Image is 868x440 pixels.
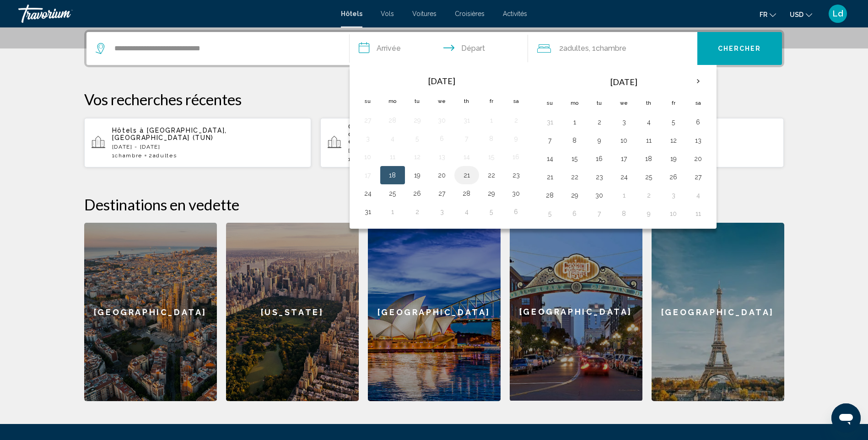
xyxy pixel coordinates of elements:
[559,44,563,53] font: 2
[361,150,375,163] button: Day 10
[543,116,557,129] button: Day 31
[510,223,642,401] div: [GEOGRAPHIC_DATA]
[385,169,400,182] button: Day 18
[149,152,153,159] font: 2
[435,132,449,145] button: Day 6
[528,32,697,65] button: Voyageurs : 2 adultes, 0 enfants
[691,116,706,129] button: Day 6
[666,171,681,183] button: Day 26
[410,205,425,218] button: Day 2
[84,223,217,401] a: [GEOGRAPHIC_DATA]
[385,150,400,163] button: Day 11
[691,189,706,202] button: Day 4
[361,187,375,200] button: Day 24
[112,144,304,150] p: [DATE] - [DATE]
[112,127,227,141] span: [GEOGRAPHIC_DATA], [GEOGRAPHIC_DATA] (TUN)
[385,114,400,127] button: Day 28
[428,76,455,86] font: [DATE]
[86,32,782,65] div: Widget de recherche
[567,134,582,147] button: Day 8
[509,114,523,127] button: Day 2
[18,5,332,23] a: Travorium
[385,187,400,200] button: Day 25
[652,223,784,401] a: [GEOGRAPHIC_DATA]
[666,207,681,220] button: Day 10
[592,152,607,165] button: Day 16
[410,132,425,145] button: Day 5
[484,132,499,145] button: Day 8
[509,187,523,200] button: Day 30
[610,77,637,87] font: [DATE]
[484,205,499,218] button: Day 5
[484,187,499,200] button: Day 29
[567,171,582,183] button: Day 22
[666,152,681,165] button: Day 19
[760,11,767,18] span: Fr
[348,147,540,154] p: [DATE] - [DATE]
[642,207,656,220] button: Day 9
[341,10,362,17] a: Hôtels
[459,187,474,200] button: Day 28
[84,118,312,168] button: Hôtels à [GEOGRAPHIC_DATA], [GEOGRAPHIC_DATA] (TUN)[DATE] - [DATE]1Chambre2Adultes
[435,169,449,182] button: Day 20
[686,71,711,92] button: Next month
[596,44,626,53] span: Chambre
[691,207,706,220] button: Day 11
[459,132,474,145] button: Day 7
[510,223,642,401] a: [GEOGRAPHIC_DATA]
[484,150,499,163] button: Day 15
[435,114,449,127] button: Day 30
[503,10,527,17] a: Activités
[509,150,523,163] button: Day 16
[567,116,582,129] button: Day 1
[410,114,425,127] button: Day 29
[509,169,523,182] button: Day 23
[153,152,177,159] span: Adultes
[348,156,351,162] font: 1
[642,189,656,202] button: Day 2
[412,10,437,17] a: Voitures
[459,169,474,182] button: Day 21
[617,189,631,202] button: Day 1
[826,4,850,23] button: Menu utilisateur
[617,207,631,220] button: Day 8
[592,171,607,183] button: Day 23
[84,90,784,108] p: Vos recherches récentes
[455,10,485,17] span: Croisières
[435,187,449,200] button: Day 27
[617,116,631,129] button: Day 3
[592,207,607,220] button: Day 7
[543,207,557,220] button: Day 5
[691,134,706,147] button: Day 13
[84,195,784,214] h2: Destinations en vedette
[368,223,501,401] a: [GEOGRAPHIC_DATA]
[790,11,803,18] span: USD
[509,132,523,145] button: Day 9
[642,116,656,129] button: Day 4
[348,123,535,138] span: Corse Appartement Vue Mer Linguizzetta Marine de Bravone (Linguizzetta, [GEOGRAPHIC_DATA])
[385,205,400,218] button: Day 1
[226,223,359,401] a: [US_STATE]
[459,150,474,163] button: Day 14
[410,169,425,182] button: Day 19
[666,189,681,202] button: Day 3
[589,44,596,53] font: , 1
[381,10,394,17] a: Vols
[112,127,144,134] span: Hôtels à
[543,171,557,183] button: Day 21
[833,9,843,18] span: Ld
[666,134,681,147] button: Day 12
[361,205,375,218] button: Day 31
[617,171,631,183] button: Day 24
[484,169,499,182] button: Day 22
[361,169,375,182] button: Day 17
[831,403,861,433] iframe: Bouton de lancement de la fenêtre de messagerie
[410,187,425,200] button: Day 26
[361,132,375,145] button: Day 3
